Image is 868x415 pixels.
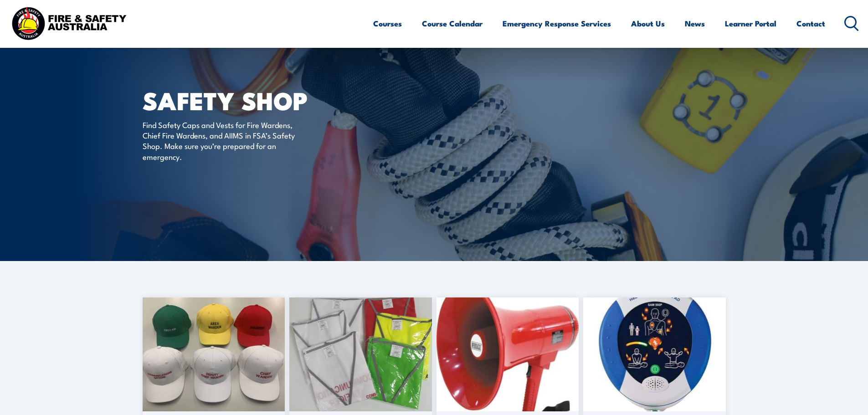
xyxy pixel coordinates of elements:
a: Course Calendar [422,11,483,36]
img: caps-scaled-1.jpg [143,297,285,411]
a: Emergency Response Services [503,11,611,36]
img: 20230220_093531-scaled-1.jpg [289,297,432,411]
a: Contact [796,11,825,36]
a: Learner Portal [725,11,776,36]
h1: SAFETY SHOP [143,89,368,111]
a: About Us [631,11,665,36]
p: Find Safety Caps and Vests for Fire Wardens, Chief Fire Wardens, and AIIMS in FSA’s Safety Shop. ... [143,119,309,162]
a: Courses [373,11,402,36]
img: 500.jpg [583,297,726,411]
a: News [685,11,705,36]
img: megaphone-1.jpg [437,297,579,411]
